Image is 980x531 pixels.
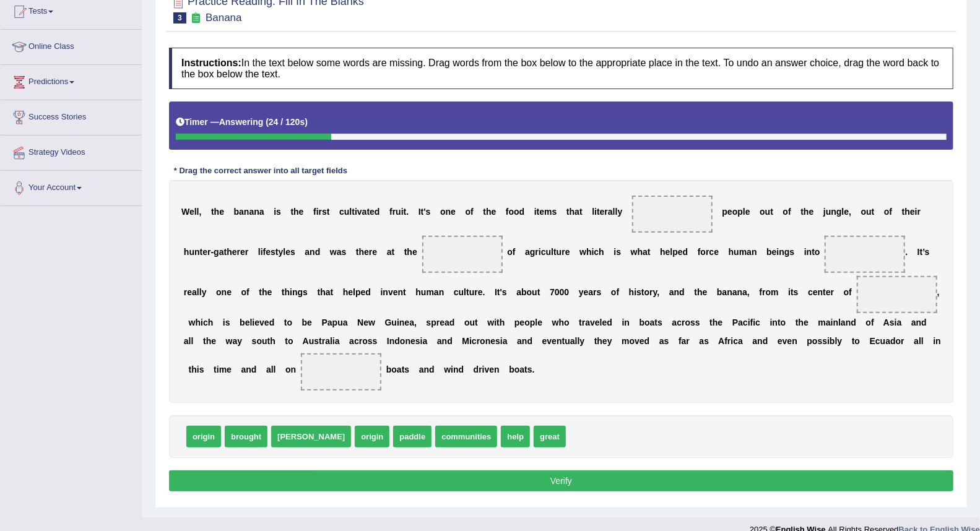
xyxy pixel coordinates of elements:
[241,287,247,297] b: o
[370,207,375,217] b: e
[539,207,544,217] b: e
[261,247,263,257] b: i
[240,247,245,257] b: e
[355,207,357,217] b: i
[772,247,777,257] b: e
[285,247,290,257] b: e
[804,247,807,257] b: i
[804,207,809,217] b: h
[506,207,509,217] b: f
[557,247,562,257] b: u
[1,100,142,131] a: Success Stories
[173,12,186,24] span: 3
[387,247,392,257] b: a
[189,247,194,257] b: u
[826,207,831,217] b: u
[500,287,502,297] b: '
[566,207,570,217] b: t
[605,207,608,217] b: r
[593,287,596,297] b: r
[917,247,920,257] b: I
[259,207,264,217] b: a
[194,247,200,257] b: n
[355,287,361,297] b: p
[727,207,732,217] b: e
[271,247,275,257] b: s
[666,247,670,257] b: e
[258,247,261,257] b: l
[421,207,424,217] b: t
[507,247,513,257] b: o
[313,207,316,217] b: f
[579,207,583,217] b: t
[611,287,617,297] b: o
[169,165,352,177] div: * Drag the correct answer into all target fields
[459,287,464,297] b: u
[861,207,867,217] b: o
[729,247,734,257] b: h
[446,207,451,217] b: n
[176,118,308,127] h5: Timer —
[588,287,593,297] b: a
[422,236,503,273] span: Drop target
[263,247,266,257] b: f
[648,247,651,257] b: t
[249,207,254,217] b: a
[227,287,232,297] b: e
[842,207,844,217] b: l
[632,196,713,233] span: Drop target
[470,207,474,217] b: f
[537,287,540,297] b: t
[389,207,392,217] b: f
[560,287,565,297] b: 0
[562,247,565,257] b: r
[849,207,851,217] b: ,
[427,287,434,297] b: m
[299,207,304,217] b: e
[169,470,953,491] button: Verify
[564,287,569,297] b: 0
[478,287,483,297] b: e
[192,287,197,297] b: a
[925,247,930,257] b: s
[194,207,197,217] b: l
[701,247,706,257] b: o
[541,247,546,257] b: c
[189,12,202,24] small: Exam occurring question
[660,247,666,257] b: h
[1,65,142,96] a: Predictions
[356,247,359,257] b: t
[234,207,240,217] b: b
[636,287,641,297] b: s
[423,207,425,217] b: '
[483,287,485,297] b: .
[530,247,536,257] b: g
[184,287,187,297] b: r
[618,207,623,217] b: y
[357,207,362,217] b: v
[592,247,594,257] b: i
[509,207,514,217] b: o
[401,207,404,217] b: i
[275,247,279,257] b: t
[214,207,220,217] b: h
[550,287,555,297] b: 7
[211,207,214,217] b: t
[709,247,714,257] b: c
[199,207,202,217] b: ,
[760,207,765,217] b: o
[202,247,207,257] b: e
[466,287,469,297] b: t
[439,287,444,297] b: n
[553,247,557,257] b: t
[600,207,605,217] b: e
[181,207,189,217] b: W
[539,247,541,257] b: i
[1,171,142,202] a: Your Account
[807,247,812,257] b: n
[353,287,355,297] b: l
[551,247,553,257] b: l
[594,247,599,257] b: c
[672,247,678,257] b: p
[770,207,773,217] b: t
